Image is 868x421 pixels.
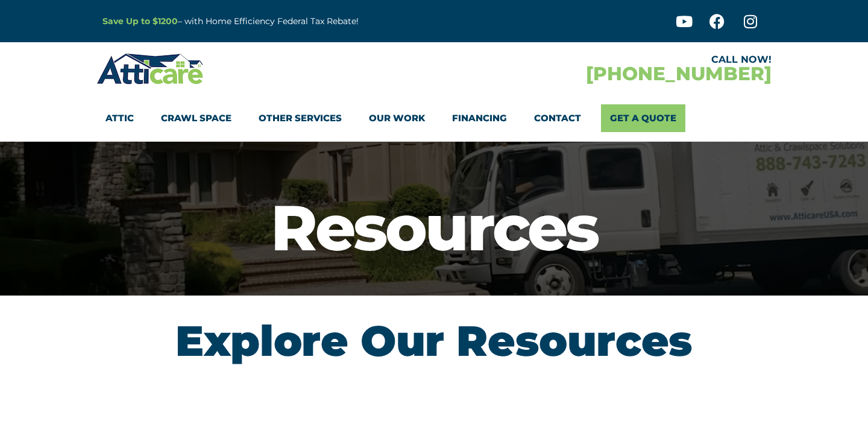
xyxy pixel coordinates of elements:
[105,104,134,132] a: Attic
[102,16,178,27] a: Save Up to $1200
[259,104,342,132] a: Other Services
[601,104,685,132] a: Get A Quote
[102,14,493,28] p: – with Home Efficiency Federal Tax Rebate!
[369,104,425,132] a: Our Work
[452,104,507,132] a: Financing
[105,104,763,132] nav: Menu
[434,55,772,65] div: CALL NOW!
[534,104,581,132] a: Contact
[102,320,766,362] h2: Explore Our Resources
[161,104,231,132] a: Crawl Space
[6,196,862,259] h1: Resources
